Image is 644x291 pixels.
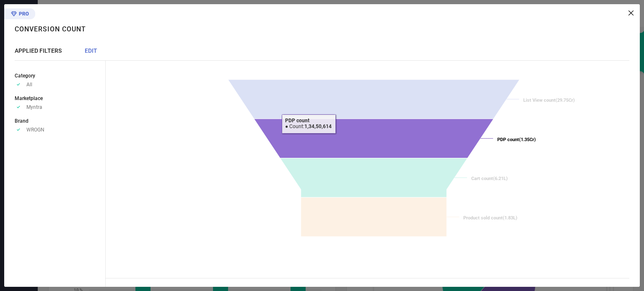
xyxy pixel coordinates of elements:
span: Myntra [26,104,42,110]
span: Marketplace [15,95,43,101]
span: EDIT [85,47,97,54]
text: (1.83L) [463,215,517,221]
span: Category [15,73,35,79]
span: WROGN [26,127,44,133]
tspan: PDP count [497,137,519,142]
text: (29.75Cr) [523,98,575,103]
text: (1.35Cr) [497,137,536,142]
h1: Conversion Count [15,25,86,33]
span: All [26,82,32,88]
span: APPLIED FILTERS [15,47,62,54]
span: Brand [15,118,29,124]
tspan: List View count [523,98,556,103]
div: Premium [4,8,35,21]
text: (6.21L) [471,176,508,181]
tspan: Cart count [471,176,493,181]
tspan: Product sold count [463,215,503,221]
